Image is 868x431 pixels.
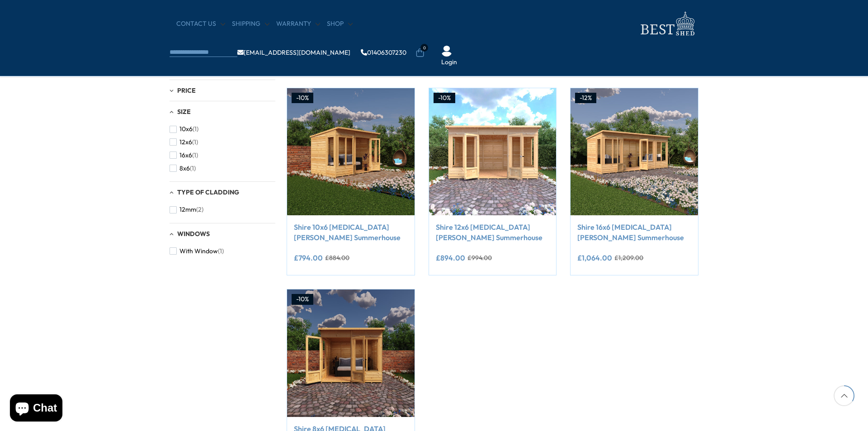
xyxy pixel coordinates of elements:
ins: £1,064.00 [577,254,612,261]
span: 16x6 [179,152,192,159]
span: Type of Cladding [177,188,239,196]
button: 16x6 [170,149,198,162]
span: (1) [218,247,224,255]
span: (1) [192,152,198,159]
a: Login [441,58,457,67]
div: -10% [292,93,313,104]
a: Shire 16x6 [MEDICAL_DATA][PERSON_NAME] Summerhouse [577,222,691,242]
div: -10% [434,93,455,104]
img: User Icon [441,46,452,57]
del: £1,209.00 [614,255,643,261]
span: 12mm [179,206,196,213]
del: £884.00 [325,255,349,261]
button: With Window [170,245,224,258]
span: With Window [179,247,218,255]
button: 12mm [170,203,203,216]
span: (1) [193,125,198,133]
span: Price [177,86,196,95]
span: Size [177,108,191,116]
ins: £894.00 [436,254,465,261]
del: £994.00 [467,255,492,261]
div: -10% [292,294,313,305]
a: 0 [415,48,425,57]
img: logo [635,9,698,38]
inbox-online-store-chat: Shopify online store chat [7,394,65,424]
a: Shipping [232,19,269,28]
span: 10x6 [179,125,193,133]
span: 8x6 [179,165,190,172]
a: CONTACT US [176,19,225,28]
span: Windows [177,230,210,238]
a: Shire 12x6 [MEDICAL_DATA][PERSON_NAME] Summerhouse [436,222,550,242]
span: 12x6 [179,138,192,146]
a: 01406307230 [361,49,406,56]
a: [EMAIL_ADDRESS][DOMAIN_NAME] [237,49,350,56]
div: -12% [575,93,596,104]
button: 10x6 [170,123,198,136]
span: (2) [196,206,203,213]
button: 8x6 [170,162,196,175]
a: Warranty [276,19,320,28]
a: Shire 10x6 [MEDICAL_DATA][PERSON_NAME] Summerhouse [294,222,408,242]
button: 12x6 [170,136,198,149]
ins: £794.00 [294,254,323,261]
span: (1) [192,138,198,146]
span: (1) [190,165,196,172]
a: Shop [327,19,353,28]
span: 0 [420,44,428,52]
